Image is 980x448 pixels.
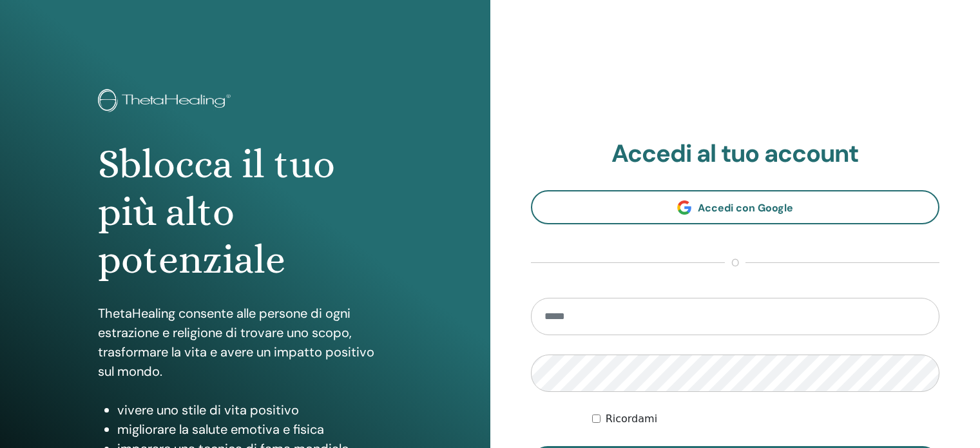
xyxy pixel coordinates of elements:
p: ThetaHealing consente alle persone di ogni estrazione e religione di trovare uno scopo, trasforma... [98,304,392,381]
div: Keep me authenticated indefinitely or until I manually logout [592,411,939,427]
a: Accedi con Google [531,190,940,224]
li: vivere uno stile di vita positivo [117,400,392,420]
span: o [725,255,745,271]
li: migliorare la salute emotiva e fisica [117,420,392,439]
span: Accedi con Google [698,201,793,215]
h2: Accedi al tuo account [531,139,940,169]
label: Ricordami [606,411,657,427]
h1: Sblocca il tuo più alto potenziale [98,141,392,284]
